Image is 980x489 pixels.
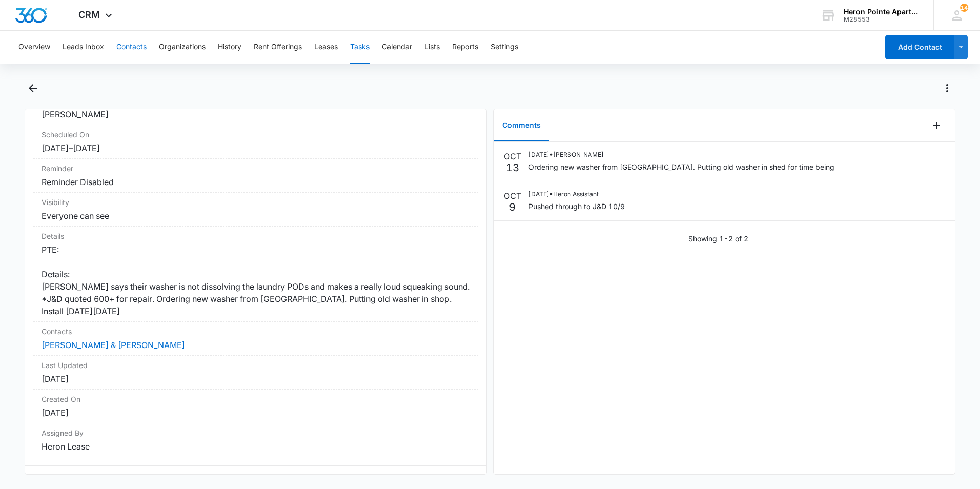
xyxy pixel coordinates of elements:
[960,4,968,12] span: 14
[42,129,470,140] dt: Scheduled On
[42,373,470,385] dd: [DATE]
[33,193,478,227] div: VisibilityEveryone can see
[42,427,470,438] dt: Assigned By
[42,440,470,453] dd: Heron Lease
[504,150,521,162] p: OCT
[42,142,470,154] dd: [DATE] – [DATE]
[528,161,834,172] p: Ordering new washer from [GEOGRAPHIC_DATA]. Putting old washer in shed for time being
[63,31,104,64] button: Leads Inbox
[42,243,470,317] dd: PTE: Details: [PERSON_NAME] says their washer is not dissolving the laundry PODs and makes a real...
[314,31,338,64] button: Leases
[42,108,470,120] dd: [PERSON_NAME]
[491,31,518,64] button: Settings
[33,390,478,423] div: Created On[DATE]
[42,326,470,337] dt: Contacts
[42,210,470,222] dd: Everyone can see
[42,163,470,174] dt: Reminder
[254,31,302,64] button: Rent Offerings
[528,190,625,199] p: [DATE] • Heron Assistant
[33,227,478,322] div: DetailsPTE: Details: [PERSON_NAME] says their washer is not dissolving the laundry PODs and makes...
[33,423,478,457] div: Assigned ByHeron Lease
[452,31,478,64] button: Reports
[18,31,50,64] button: Overview
[382,31,412,64] button: Calendar
[939,80,955,96] button: Actions
[885,35,954,59] button: Add Contact
[528,201,625,212] p: Pushed through to J&D 10/9
[424,31,440,64] button: Lists
[42,197,470,208] dt: Visibility
[33,125,478,159] div: Scheduled On[DATE]–[DATE]
[960,4,968,12] div: notifications count
[928,117,945,134] button: Add Comment
[159,31,206,64] button: Organizations
[42,176,470,188] dd: Reminder Disabled
[350,31,370,64] button: Tasks
[33,159,478,193] div: ReminderReminder Disabled
[42,360,470,371] dt: Last Updated
[42,231,470,241] dt: Details
[688,233,748,244] p: Showing 1-2 of 2
[528,150,834,159] p: [DATE] • [PERSON_NAME]
[78,9,100,20] span: CRM
[504,190,521,202] p: OCT
[116,31,147,64] button: Contacts
[494,110,549,141] button: Comments
[33,322,478,356] div: Contacts[PERSON_NAME] & [PERSON_NAME]
[33,356,478,390] div: Last Updated[DATE]
[25,80,40,96] button: Back
[42,340,185,350] a: [PERSON_NAME] & [PERSON_NAME]
[509,202,516,212] p: 9
[844,16,918,23] div: account id
[42,394,470,404] dt: Created On
[218,31,241,64] button: History
[844,8,918,16] div: account name
[42,406,470,419] dd: [DATE]
[506,162,519,173] p: 13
